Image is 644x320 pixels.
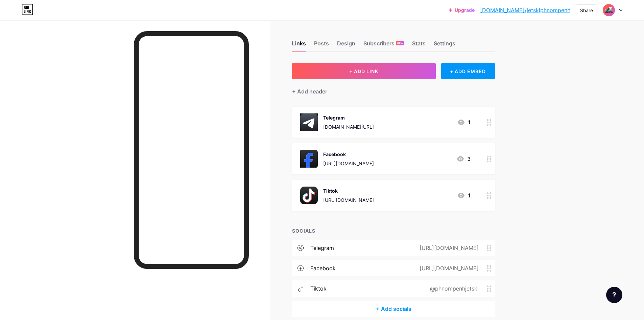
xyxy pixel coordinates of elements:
img: jetskiphnompenh [602,4,615,17]
div: Tiktok [323,187,374,194]
div: [URL][DOMAIN_NAME] [409,264,487,272]
a: Upgrade [449,7,475,13]
div: [URL][DOMAIN_NAME] [323,160,374,167]
div: Stats [412,39,426,51]
div: 3 [456,155,471,163]
span: + ADD LINK [349,68,378,74]
div: Settings [434,39,455,51]
div: SOCIALS [292,227,495,234]
div: Design [337,39,355,51]
div: Share [580,7,593,14]
img: Facebook [300,150,318,168]
div: [URL][DOMAIN_NAME] [323,196,374,204]
img: Tiktok [300,187,318,204]
div: 1 [457,191,471,199]
div: tiktok [310,284,327,293]
div: Links [292,39,306,51]
img: Telegram [300,113,318,131]
div: [URL][DOMAIN_NAME] [409,244,487,252]
div: Posts [314,39,329,51]
div: telegram [310,244,334,252]
div: + Add header [292,87,327,95]
div: 1 [457,118,471,126]
div: Telegram [323,114,374,121]
div: facebook [310,264,336,272]
div: + Add socials [292,301,495,317]
div: @phnompenhjetski [419,284,487,293]
a: [DOMAIN_NAME]/jetskiphnompenh [480,6,570,14]
span: NEW [397,41,403,45]
button: + ADD LINK [292,63,436,79]
div: Subscribers [363,39,404,51]
div: Facebook [323,151,374,158]
div: [DOMAIN_NAME][URL] [323,123,374,130]
div: + ADD EMBED [441,63,495,79]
